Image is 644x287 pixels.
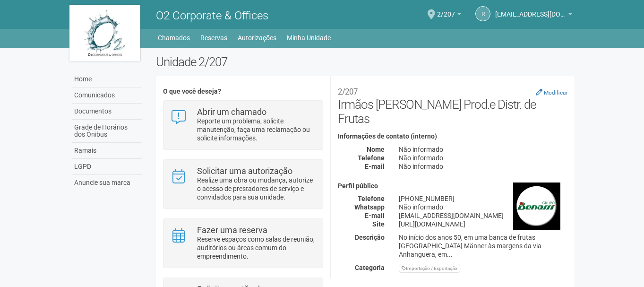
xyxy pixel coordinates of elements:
div: [URL][DOMAIN_NAME] [392,220,575,228]
a: 2/207 [437,12,461,19]
a: r [475,6,490,21]
div: Importação / Exportação [399,264,460,273]
span: O2 Corporate & Offices [156,9,268,22]
a: Anuncie sua marca [72,175,142,191]
img: business.png [513,183,560,230]
a: Chamados [158,31,190,44]
h2: Irmãos [PERSON_NAME] Prod.e Distr. de Frutas [338,83,567,126]
a: Documentos [72,104,142,120]
a: [EMAIL_ADDRESS][DOMAIN_NAME] [495,12,572,19]
a: Autorizações [238,31,276,44]
div: Não informado [392,162,575,171]
p: Realize uma obra ou mudança, autorize o acesso de prestadores de serviço e convidados para sua un... [197,176,316,201]
div: [EMAIL_ADDRESS][DOMAIN_NAME] [392,211,575,220]
h4: Perfil público [338,183,567,190]
a: Abrir um chamado Reporte um problema, solicite manutenção, faça uma reclamação ou solicite inform... [171,108,316,142]
a: Ramais [72,143,142,159]
a: Grade de Horários dos Ônibus [72,120,142,143]
strong: E-mail [365,212,385,219]
strong: Telefone [358,154,385,162]
div: No início dos anos 50, em uma banca de frutas [GEOGRAPHIC_DATA] Männer às margens da via Anhangue... [392,233,575,259]
h4: O que você deseja? [163,88,323,95]
strong: Descrição [355,234,385,241]
a: Solicitar uma autorização Realize uma obra ou mudança, autorize o acesso de prestadores de serviç... [171,167,316,201]
strong: Abrir um chamado [197,107,266,117]
div: Não informado [392,145,575,154]
a: Minha Unidade [287,31,331,44]
p: Reserve espaços como salas de reunião, auditórios ou áreas comum do empreendimento. [197,235,316,261]
strong: Site [372,220,385,228]
a: Modificar [536,88,567,96]
strong: Categoria [355,264,385,271]
small: Modificar [544,89,567,96]
h4: Informações de contato (interno) [338,133,567,140]
strong: Nome [367,146,385,153]
strong: Telefone [358,195,385,202]
a: LGPD [72,159,142,175]
a: Comunicados [72,87,142,104]
div: Não informado [392,203,575,211]
h2: Unidade 2/207 [156,55,575,69]
strong: Fazer uma reserva [197,225,267,235]
div: [PHONE_NUMBER] [392,194,575,203]
a: Reservas [200,31,227,44]
span: 2/207 [437,1,455,18]
p: Reporte um problema, solicite manutenção, faça uma reclamação ou solicite informações. [197,117,316,142]
span: recepcao@benassirio.com.br [495,1,566,18]
a: Fazer uma reserva Reserve espaços como salas de reunião, auditórios ou áreas comum do empreendime... [171,226,316,261]
img: logo.jpg [69,5,140,61]
strong: E-mail [365,163,385,170]
a: Home [72,71,142,87]
strong: Whatsapp [354,203,385,211]
small: 2/207 [338,87,358,96]
div: Não informado [392,154,575,162]
strong: Solicitar uma autorização [197,166,292,176]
